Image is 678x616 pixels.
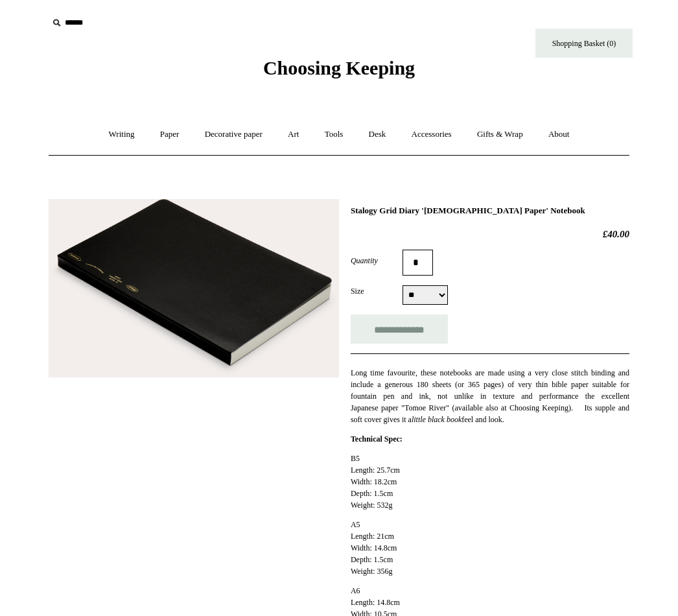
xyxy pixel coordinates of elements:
[465,117,535,152] a: Gifts & Wrap
[148,117,191,152] a: Paper
[97,117,146,152] a: Writing
[351,434,403,444] strong: Technical Spec:
[49,199,339,378] img: Stalogy Grid Diary 'Bible Paper' Notebook
[263,57,415,78] span: Choosing Keeping
[351,453,629,511] p: B5 Length: 25.7cm Width: 18.2cm Depth: 1.5cm Weight: 532g
[537,117,581,152] a: About
[400,117,463,152] a: Accessories
[412,415,462,424] em: little black book
[313,117,355,152] a: Tools
[351,519,629,577] p: A5 Length: 21cm Width: 14.8cm Depth: 1.5cm Weight: 356g
[357,117,398,152] a: Desk
[276,117,310,152] a: Art
[193,117,274,152] a: Decorative paper
[351,367,629,425] p: Long time favourite, these notebooks are made using a very close stitch binding and include a gen...
[351,206,629,216] h1: Stalogy Grid Diary '[DEMOGRAPHIC_DATA] Paper' Notebook
[351,255,403,267] label: Quantity
[263,67,415,77] a: Choosing Keeping
[351,228,629,240] h2: £40.00
[351,285,403,297] label: Size
[535,29,633,58] a: Shopping Basket (0)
